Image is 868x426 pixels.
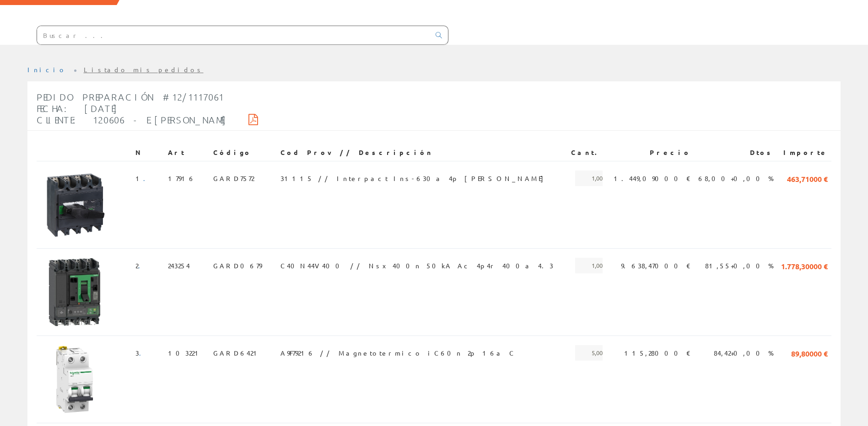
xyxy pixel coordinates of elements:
span: GARD7572 [213,170,254,186]
a: Listado mis pedidos [84,65,204,74]
span: 9.638,47000 € [621,258,691,273]
a: Inicio [27,65,66,74]
span: GARD0679 [213,258,262,273]
span: 1 [135,170,151,186]
th: Código [210,144,277,161]
span: 17916 [168,170,195,186]
span: 243254 [168,258,190,273]
span: 84,42+0,00 % [714,345,774,361]
span: 31115 // Interpact Ins-630a 4p [PERSON_NAME] [280,170,548,186]
span: C40N44V400 // Nsx400n 50kA Ac 4p4r 400a 4.3 [280,258,553,273]
span: GARD6421 [213,345,261,361]
span: 1,00 [575,258,603,273]
span: 1.778,30000 € [781,258,828,273]
img: Foto artículo (150x150) [40,345,109,414]
span: 2 [135,258,146,273]
span: 1.449,09000 € [614,170,691,186]
span: 103221 [168,345,202,361]
th: Cant. [567,144,606,161]
img: Foto artículo (150x150) [40,170,109,239]
span: 89,80000 € [791,345,828,361]
span: 68,00+0,00 % [698,170,774,186]
a: . [138,261,146,270]
span: 3 [135,345,147,361]
th: Art [164,144,210,161]
span: 1,00 [575,170,603,186]
img: Foto artículo (150x150) [40,258,109,326]
span: 5,00 [575,345,603,361]
a: . [139,349,147,357]
input: Buscar ... [37,26,430,44]
span: 115,28000 € [624,345,691,361]
th: Precio [606,144,695,161]
span: Pedido Preparación #12/1117061 Fecha: [DATE] Cliente: 120606 - E.[PERSON_NAME] [37,91,226,125]
th: Importe [777,144,831,161]
span: 81,55+0,00 % [705,258,774,273]
th: N [132,144,164,161]
i: Descargar PDF [248,116,258,122]
th: Cod Prov // Descripción [277,144,567,161]
th: Dtos [695,144,777,161]
a: . [143,174,151,182]
span: A9F79216 // Magnetotermico iC60n 2p 16a C [280,345,516,361]
span: 463,71000 € [787,170,828,186]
